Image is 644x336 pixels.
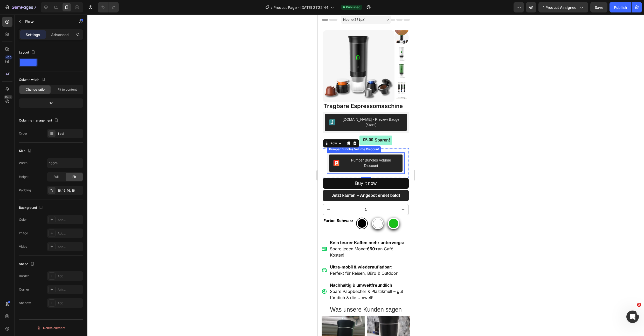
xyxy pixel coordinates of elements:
[19,49,36,56] div: Layout
[72,174,76,179] span: Fit
[610,2,631,12] button: Publish
[25,18,69,25] p: Row
[19,261,36,268] div: Shape
[19,204,44,211] div: Background
[19,231,28,236] div: Image
[19,147,33,154] div: Size
[58,188,82,193] div: 16, 16, 16, 16
[51,32,69,37] p: Advanced
[19,174,29,179] div: Height
[58,301,82,306] div: Add...
[273,5,328,10] span: Product Page - [DATE] 21:22:44
[626,311,639,323] iframe: Intercom live chat
[614,5,627,10] div: Publish
[538,2,588,12] button: 1 product assigned
[19,274,29,278] div: Border
[98,2,119,12] div: Undo/Redo
[19,131,27,136] div: Order
[58,274,82,279] div: Add...
[5,55,12,59] div: 450
[318,15,414,336] iframe: To enrich screen reader interactions, please activate Accessibility in Grammarly extension settings
[26,32,40,37] p: Settings
[19,324,83,332] button: Delete element
[58,87,77,92] span: Fit to content
[19,287,29,292] div: Corner
[543,5,577,10] span: 1 product assigned
[19,217,27,222] div: Color
[637,303,641,307] span: 3
[34,4,36,10] p: 7
[19,244,27,249] div: Video
[58,231,82,236] div: Add...
[19,301,31,305] div: Shadow
[53,174,59,179] span: Full
[346,5,360,10] span: Published
[58,287,82,292] div: Add...
[19,161,27,165] div: Width
[58,218,82,222] div: Add...
[47,158,83,168] input: Auto
[37,325,65,331] div: Delete element
[26,87,45,92] span: Change ratio
[595,5,603,10] span: Save
[2,2,39,12] button: 7
[20,99,82,107] div: 12
[19,188,31,193] div: Padding
[19,76,46,83] div: Column width
[590,2,607,12] button: Save
[4,95,12,99] div: Beta
[58,131,82,136] div: 1 col
[19,117,59,124] div: Columns management
[271,5,272,10] span: /
[58,245,82,249] div: Add...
